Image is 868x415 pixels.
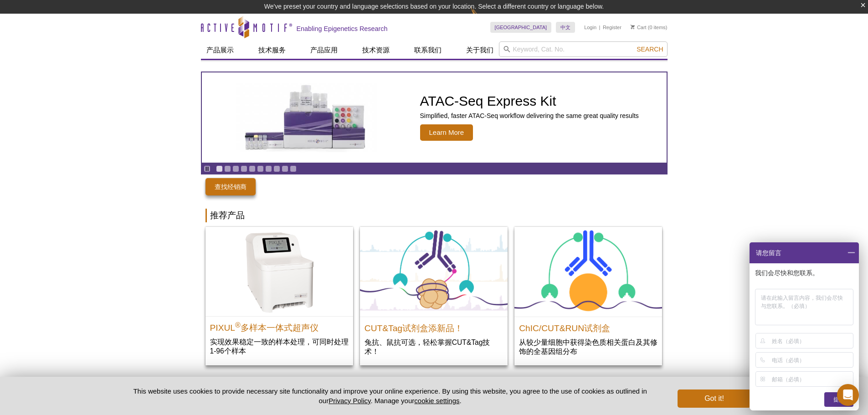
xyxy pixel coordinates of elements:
[205,227,353,365] a: PIXUL Multi-Sample Sonicator PIXUL®多样本一体式超声仪 实现效果稳定一致的样本处理，可同时处理1-96个样本
[584,24,596,31] a: Login
[499,41,668,57] input: Keyword, Cat. No.
[202,72,667,163] a: ATAC-Seq Express Kit ATAC-Seq Express Kit Simplified, faster ATAC-Seq workflow delivering the sam...
[599,22,601,33] li: |
[637,46,663,53] span: Search
[420,94,639,108] h2: ATAC-Seq Express Kit
[205,178,256,195] a: 查找经销商
[514,227,662,317] img: ChIC/CUT&RUN Assay Kit
[249,165,256,172] a: Go to slide 5
[414,397,459,405] button: cookie settings
[631,22,668,33] li: (0 items)
[357,41,395,59] a: 技术资源
[631,24,647,31] a: Cart
[365,319,503,333] h2: CUT&Tag试剂盒添新品！
[631,25,635,29] img: Your Cart
[490,22,552,33] a: [GEOGRAPHIC_DATA]
[603,24,621,31] a: Register
[205,227,353,316] img: PIXUL Multi-Sample Sonicator
[556,22,575,33] a: 中文
[772,372,852,386] input: 邮箱（必填）
[205,209,663,222] h2: 推荐产品
[360,227,508,317] img: CUT&Tag试剂盒添新品！
[241,165,247,172] a: Go to slide 4
[519,319,657,333] h2: ChIC/CUT&RUN试剂盒
[329,397,370,405] a: Privacy Policy
[257,165,264,172] a: Go to slide 6
[232,165,239,172] a: Go to slide 3
[365,338,503,356] p: 兔抗、鼠抗可选，轻松掌握CUT&Tag技术！
[420,112,639,120] p: Simplified, faster ATAC-Seq workflow delivering the same great quality results
[253,41,291,59] a: 技术服务
[210,319,349,333] h2: PIXUL 多样本一体式超声仪
[235,321,241,329] sup: ®
[514,227,662,365] a: ChIC/CUT&RUN Assay Kit ChIC/CUT&RUN试剂盒 从较少量细胞中获得染色质相关蛋白及其修饰的全基因组分布
[305,41,343,59] a: 产品应用
[216,165,223,172] a: Go to slide 1
[837,384,859,406] div: Open Intercom Messenger
[210,337,349,356] p: 实现效果稳定一致的样本处理，可同时处理1-96个样本
[202,72,667,163] article: ATAC-Seq Express Kit
[273,165,280,172] a: Go to slide 8
[118,386,663,405] p: This website uses cookies to provide necessary site functionality and improve your online experie...
[824,392,853,407] div: 提交
[297,25,388,33] h2: Enabling Epigenetics Research
[201,41,239,59] a: 产品展示
[678,389,750,408] button: Got it!
[755,269,855,277] p: 我们会尽快和您联系。
[231,83,381,152] img: ATAC-Seq Express Kit
[265,165,272,172] a: Go to slide 7
[772,353,852,367] input: 电话（必填）
[409,41,447,59] a: 联系我们
[461,41,499,59] a: 关于我们
[755,242,781,263] span: 请您留言
[519,338,657,356] p: 从较少量细胞中获得染色质相关蛋白及其修饰的全基因组分布
[224,165,231,172] a: Go to slide 2
[290,165,297,172] a: Go to slide 10
[634,45,666,53] button: Search
[360,227,508,365] a: CUT&Tag试剂盒添新品！ CUT&Tag试剂盒添新品！ 兔抗、鼠抗可选，轻松掌握CUT&Tag技术！
[772,333,852,348] input: 姓名（必填）
[204,165,211,172] a: Toggle autoplay
[471,7,495,28] img: Change Here
[282,165,288,172] a: Go to slide 9
[420,124,473,141] span: Learn More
